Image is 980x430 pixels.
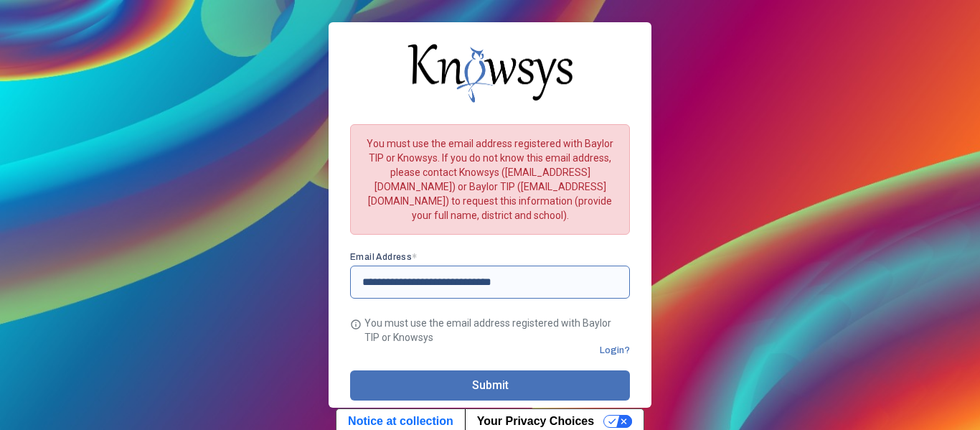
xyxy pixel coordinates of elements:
[350,124,630,235] div: You must use the email address registered with Baylor TIP or Knowsys. If you do not know this ema...
[350,252,418,262] app-required-indication: Email Address
[350,370,630,401] button: Submit
[472,378,509,392] span: Submit
[350,316,362,345] span: info
[407,44,573,103] img: knowsys-logo.png
[364,316,627,345] mat-hint: You must use the email address registered with Baylor TIP or Knowsys
[600,345,630,356] span: Login?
